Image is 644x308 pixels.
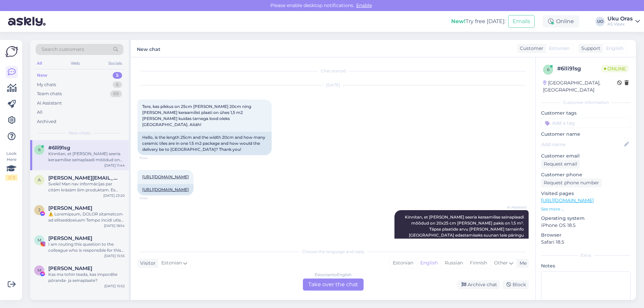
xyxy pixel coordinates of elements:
div: All [36,59,43,68]
div: Sveiki! Man nav informācijas par citām krāsām šim produktam. Es pārsūtīšu jūsu jautājumu kolēģim,... [48,181,125,193]
div: Estonian [389,258,417,268]
span: #6lli91sg [48,145,70,151]
p: Customer tags [541,110,631,117]
b: New! [451,18,466,24]
div: Estonian to English [315,272,352,278]
span: a [38,177,41,182]
div: [DATE] 23:20 [103,193,125,198]
div: Try free [DATE]: [451,17,505,25]
input: Add a tag [541,118,631,128]
div: Chat started [138,68,529,74]
span: 11:44 [140,196,165,201]
div: [GEOGRAPHIC_DATA], [GEOGRAPHIC_DATA] [543,79,617,94]
p: Visited pages [541,190,631,197]
div: ⚠️ Loremipsum, DOLOR sitametcon- ad elitseddoeiusm Tempo incidi utlab etdo MAGNA aliquaenim- ad m... [48,211,125,223]
div: 2 / 3 [5,175,17,181]
span: andrejs@amati.lv [48,175,118,181]
span: M [38,268,41,273]
div: 69 [110,90,122,97]
div: Request phone number [541,178,602,187]
span: Miral Domingotiles [48,235,92,241]
a: Uku OrasAS Vipex [607,16,640,27]
div: Customer information [541,100,631,106]
p: Browser [541,232,631,239]
div: [DATE] 15:52 [104,284,125,289]
div: Team chats [37,90,62,97]
input: Add name [541,141,623,148]
span: Kinnitan, et [PERSON_NAME] seeria keraamilise seinaplaadi mõõdud on 20x25 cm [PERSON_NAME] pakis ... [405,214,525,244]
span: Miral Domingotiles [48,265,92,271]
div: # 6lli91sg [557,65,601,73]
div: UO [595,17,605,26]
div: I am routing this question to the colleague who is responsible for this topic. The reply might ta... [48,241,125,253]
button: Emails [508,15,535,28]
span: Juande Martín Granados [48,205,92,211]
img: Askly Logo [5,45,18,58]
div: Russian [441,258,466,268]
div: Request email [541,160,580,169]
div: Hello, is the length 25cm and the width 20cm and how many ceramic tiles are in one 1.5 m2 package... [138,132,272,155]
p: Customer name [541,131,631,138]
div: [DATE] 18:54 [104,223,125,228]
div: Extra [541,252,631,258]
span: Estonian [161,259,182,267]
div: Choose the language and reply [138,249,529,255]
span: J [38,207,40,212]
div: Finnish [466,258,490,268]
p: Safari 18.5 [541,239,631,246]
div: AI Assistant [37,100,62,107]
span: Online [601,65,629,72]
span: Enable [354,2,374,8]
div: Kas ma tohin teada, kas impordite põranda- ja seinaplaate? [48,271,125,284]
div: 5 [113,72,122,79]
span: Tere, kas pikkus on 25cm [PERSON_NAME] 20cm ning [PERSON_NAME] keraamilist plaati on ühes 1,5 m2 ... [142,104,252,127]
span: Other [494,260,508,266]
span: M [38,238,41,243]
div: [DATE] 11:44 [104,163,125,168]
label: New chat [137,44,160,53]
div: Web [69,59,81,68]
div: Online [543,15,579,27]
div: Support [579,45,600,52]
span: Estonian [549,45,570,52]
div: Take over the chat [303,279,364,291]
div: AS Vipex [607,21,633,27]
span: 6 [38,147,41,152]
span: Search customers [42,46,84,53]
div: My chats [37,81,56,88]
div: Socials [107,59,123,68]
a: [URL][DOMAIN_NAME] [142,174,189,179]
span: 6 [547,67,549,72]
div: Block [502,280,529,289]
p: See more ... [541,206,631,212]
p: iPhone OS 18.5 [541,222,631,229]
a: [URL][DOMAIN_NAME] [142,187,189,192]
div: Customer [517,45,543,52]
div: [DATE] [138,82,529,88]
span: New chats [69,130,90,136]
p: Operating system [541,215,631,222]
span: English [606,45,624,52]
span: AI Assistant [501,205,527,210]
div: Visitor [138,260,156,267]
div: Archive chat [458,280,500,289]
div: Kinnitan, et [PERSON_NAME] seeria keraamilise seinaplaadi mõõdud on 20x25 cm [PERSON_NAME] pakis ... [48,151,125,163]
p: Notes [541,262,631,269]
div: Me [517,260,527,267]
a: [URL][DOMAIN_NAME] [541,197,594,203]
div: English [417,258,441,268]
div: Uku Oras [607,16,633,21]
div: Archived [37,118,56,125]
div: Look Here [5,150,17,181]
div: New [37,72,47,79]
div: [DATE] 15:55 [104,253,125,258]
p: Customer email [541,152,631,160]
div: All [37,109,43,116]
span: 11:44 [140,156,165,161]
div: 6 [113,81,122,88]
p: Customer phone [541,171,631,178]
